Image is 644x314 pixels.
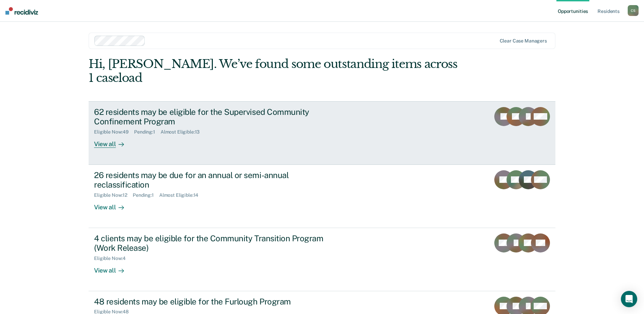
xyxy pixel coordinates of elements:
[159,192,204,198] div: Almost Eligible : 14
[89,57,462,85] div: Hi, [PERSON_NAME]. We’ve found some outstanding items across 1 caseload
[5,7,38,15] img: Recidiviz
[94,198,132,211] div: View all
[94,256,131,261] div: Eligible Now : 4
[94,129,134,135] div: Eligible Now : 49
[89,228,555,291] a: 4 clients may be eligible for the Community Transition Program (Work Release)Eligible Now:4View all
[94,192,133,198] div: Eligible Now : 12
[628,5,639,16] button: CS
[94,261,132,275] div: View all
[621,291,637,307] div: Open Intercom Messenger
[628,5,639,16] div: C S
[89,101,555,165] a: 62 residents may be eligible for the Supervised Community Confinement ProgramEligible Now:49Pendi...
[94,297,332,307] div: 48 residents may be eligible for the Furlough Program
[134,129,161,135] div: Pending : 1
[94,170,332,190] div: 26 residents may be due for an annual or semi-annual reclassification
[500,38,547,44] div: Clear case managers
[94,135,132,148] div: View all
[94,233,332,253] div: 4 clients may be eligible for the Community Transition Program (Work Release)
[133,192,159,198] div: Pending : 1
[161,129,205,135] div: Almost Eligible : 13
[94,107,332,127] div: 62 residents may be eligible for the Supervised Community Confinement Program
[89,165,555,228] a: 26 residents may be due for an annual or semi-annual reclassificationEligible Now:12Pending:1Almo...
